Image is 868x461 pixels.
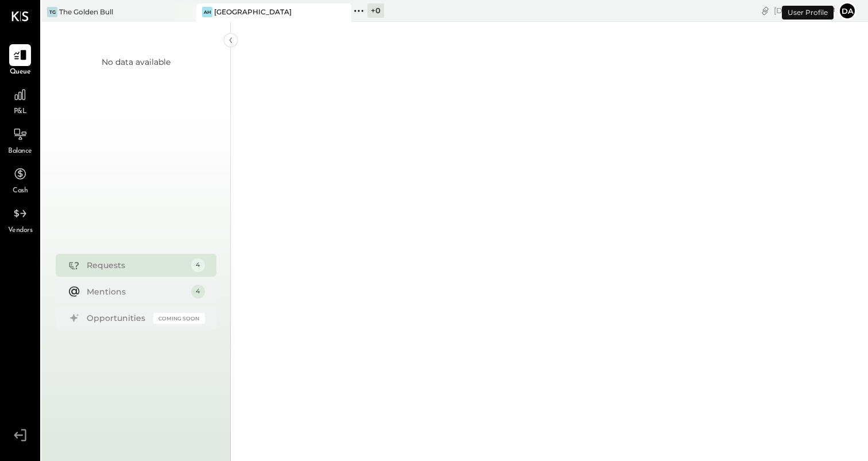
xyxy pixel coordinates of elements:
div: AH [202,7,212,17]
div: [GEOGRAPHIC_DATA] [214,7,292,17]
div: TG [47,7,57,17]
span: Vendors [8,226,33,236]
div: The Golden Bull [59,7,113,17]
div: Coming Soon [153,313,205,324]
a: Cash [1,163,40,196]
div: User Profile [782,6,834,20]
div: [DATE] [774,5,835,16]
a: Queue [1,44,40,78]
div: Mentions [87,286,185,297]
span: Queue [10,67,31,78]
button: da [838,2,857,20]
div: No data available [102,56,170,68]
span: P&L [14,107,27,117]
div: 4 [191,285,205,299]
span: Cash [13,186,28,196]
span: Balance [8,146,32,157]
div: copy link [759,5,771,17]
div: Opportunities [87,312,148,324]
div: Requests [87,259,185,271]
a: Vendors [1,203,40,236]
div: + 0 [367,3,384,18]
a: P&L [1,84,40,117]
div: 4 [191,258,205,272]
a: Balance [1,123,40,157]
